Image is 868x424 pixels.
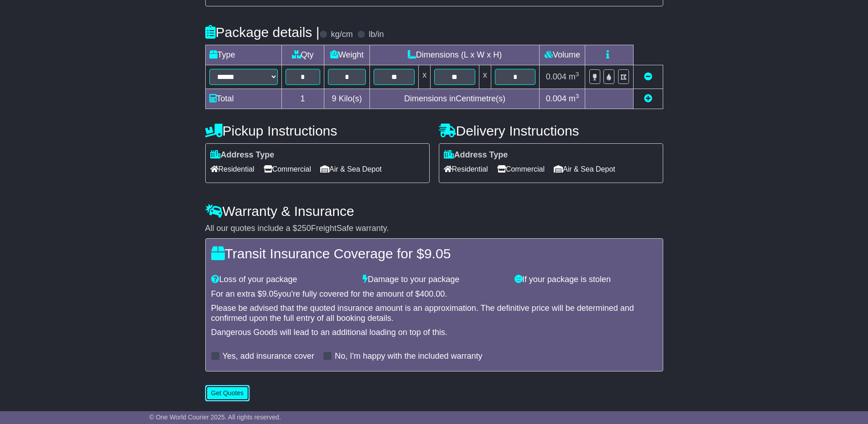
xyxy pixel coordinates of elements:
span: 0.004 [546,94,567,103]
div: All our quotes include a $ FreightSafe warranty. [205,224,663,234]
span: 0.004 [546,72,567,81]
a: Remove this item [644,72,652,81]
td: x [419,65,431,89]
label: Address Type [444,150,508,160]
td: Type [205,45,281,65]
span: m [569,72,579,81]
div: Damage to your package [358,275,510,285]
label: Yes, add insurance cover [223,351,314,361]
td: Dimensions in Centimetre(s) [370,89,540,109]
h4: Package details | [205,25,320,40]
td: Total [205,89,281,109]
span: 400.00 [420,289,445,298]
td: Dimensions (L x W x H) [370,45,540,65]
sup: 3 [576,93,579,99]
div: For an extra $ you're fully covered for the amount of $ . [211,289,657,299]
div: Dangerous Goods will lead to an additional loading on top of this. [211,328,657,338]
td: 1 [281,89,324,109]
label: lb/in [369,30,384,40]
span: m [569,94,579,103]
h4: Transit Insurance Coverage for $ [211,246,657,261]
sup: 3 [576,71,579,78]
span: Commercial [497,162,545,176]
h4: Warranty & Insurance [205,204,663,219]
td: Kilo(s) [324,89,370,109]
span: 9.05 [424,246,451,261]
span: Commercial [264,162,311,176]
span: © One World Courier 2025. All rights reserved. [149,414,281,421]
span: Air & Sea Depot [554,162,615,176]
label: Address Type [210,150,275,160]
span: 9.05 [262,289,278,298]
label: No, I'm happy with the included warranty [335,351,483,361]
div: Loss of your package [207,275,359,285]
h4: Pickup Instructions [205,123,430,138]
div: Please be advised that the quoted insurance amount is an approximation. The definitive price will... [211,304,657,323]
td: x [479,65,491,89]
a: Add new item [644,94,652,103]
td: Qty [281,45,324,65]
span: 250 [297,224,311,233]
td: Volume [540,45,585,65]
td: Weight [324,45,370,65]
label: kg/cm [331,30,353,40]
div: If your package is stolen [510,275,662,285]
span: Air & Sea Depot [320,162,382,176]
button: Get Quotes [205,385,250,401]
span: Residential [210,162,255,176]
span: 9 [332,94,336,103]
span: Residential [444,162,488,176]
h4: Delivery Instructions [439,123,663,138]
